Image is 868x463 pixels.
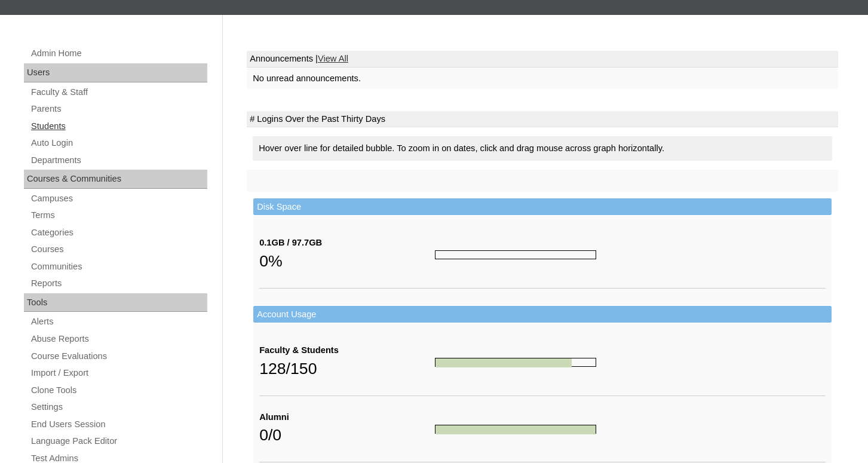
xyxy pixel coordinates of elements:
[247,68,838,90] td: No unread announcements.
[318,54,348,63] a: View All
[30,366,207,381] a: Import / Export
[259,344,435,357] div: Faculty & Students
[30,225,207,240] a: Categories
[253,306,832,323] td: Account Usage
[24,170,207,189] div: Courses & Communities
[30,383,207,398] a: Clone Tools
[30,434,207,449] a: Language Pack Editor
[30,417,207,432] a: End Users Session
[30,259,207,274] a: Communities
[30,85,207,100] a: Faculty & Staff
[30,400,207,415] a: Settings
[259,423,435,447] div: 0/0
[30,136,207,151] a: Auto Login
[30,208,207,223] a: Terms
[253,136,832,161] div: Hover over line for detailed bubble. To zoom in on dates, click and drag mouse across graph horiz...
[259,411,435,424] div: Alumni
[247,51,838,68] td: Announcements |
[259,357,435,381] div: 128/150
[259,249,435,273] div: 0%
[30,242,207,257] a: Courses
[30,314,207,329] a: Alerts
[253,198,832,216] td: Disk Space
[30,153,207,168] a: Departments
[259,237,435,249] div: 0.1GB / 97.7GB
[247,111,838,128] td: # Logins Over the Past Thirty Days
[30,46,207,61] a: Admin Home
[30,119,207,134] a: Students
[24,293,207,312] div: Tools
[30,349,207,364] a: Course Evaluations
[30,332,207,347] a: Abuse Reports
[30,102,207,116] a: Parents
[24,63,207,82] div: Users
[30,191,207,206] a: Campuses
[30,276,207,291] a: Reports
